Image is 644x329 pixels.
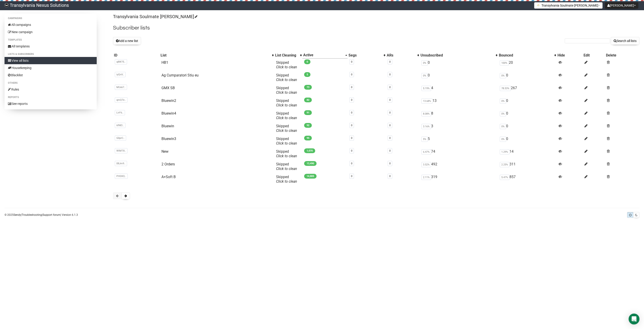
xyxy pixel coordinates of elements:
[557,53,582,58] div: Hide
[498,173,557,186] td: 857
[161,137,176,141] a: Bluewin3
[304,174,317,179] span: 14,805
[161,162,175,166] a: 2 Orders
[420,147,498,160] td: 74
[115,110,125,115] span: LirF6..
[498,135,557,147] td: 0
[500,86,511,91] span: 78.53%
[276,128,297,133] a: Click to clean
[421,162,431,167] span: 3.52%
[537,3,540,7] img: 1.png
[276,124,297,133] span: Skipped
[5,64,97,71] a: Housekeeping
[386,52,420,59] th: ARs: No sort applied, activate to apply an ascending sort
[276,60,297,69] span: Skipped
[421,98,433,104] span: 13.68%
[276,179,297,184] a: Click to clean
[5,3,9,7] img: 586cc6b7d8bc403f0c61b981d947c989
[161,98,176,103] a: Bluewin2
[115,59,127,64] span: q8W75..
[421,175,431,180] span: 2.11%
[389,98,391,101] a: 0
[5,43,97,50] a: All templates
[420,173,498,186] td: 319
[275,53,298,58] div: List Cleaning
[303,53,343,57] div: Active
[498,52,557,59] th: Bounced: No sort applied, activate to apply an ascending sort
[605,52,639,59] th: Delete: No sort applied, sorting is disabled
[498,122,557,135] td: 0
[276,154,297,158] a: Click to clean
[115,85,127,90] span: MUx67..
[351,124,352,127] a: 0
[389,111,391,114] a: 0
[161,86,175,90] a: GMX SB
[304,123,312,128] span: 92
[500,137,506,142] span: 0%
[276,116,297,120] a: Click to clean
[583,52,605,59] th: Edit: No sort applied, sorting is disabled
[420,122,498,135] td: 3
[351,111,352,114] a: 0
[499,53,552,58] div: Bounced
[276,98,297,107] span: Skipped
[113,52,159,59] th: ID: No sort applied, sorting is disabled
[421,53,493,58] div: Unsubscribed
[500,60,509,66] span: 100%
[115,148,127,153] span: WlMT8..
[351,137,352,140] a: 0
[389,124,391,127] a: 0
[5,28,97,36] a: New campaign
[351,73,352,76] a: 0
[498,97,557,109] td: 0
[389,137,391,140] a: 0
[389,175,391,178] a: 0
[5,37,97,43] li: Templates
[351,175,352,178] a: 0
[420,71,498,84] td: 0
[304,85,312,90] span: 73
[274,52,302,59] th: List Cleaning: No sort applied, activate to apply an ascending sort
[420,97,498,109] td: 13
[605,2,638,9] button: [PERSON_NAME]
[276,175,297,184] span: Skipped
[389,60,391,63] a: 0
[5,16,97,21] li: Campaigns
[304,98,312,102] span: 82
[421,60,428,66] span: 0%
[421,124,431,129] span: 3.16%
[500,162,509,167] span: 2.25%
[5,86,97,93] a: Rules
[160,52,274,59] th: List: No sort applied, activate to apply an ascending sort
[113,14,197,19] a: Transylvania Soulmate [PERSON_NAME]
[276,137,297,145] span: Skipped
[5,52,97,57] li: Lists & subscribers
[276,167,297,171] a: Click to clean
[498,109,557,122] td: 0
[500,175,509,180] span: 5.47%
[115,97,127,103] span: qmQTe..
[113,24,639,32] h2: Subscriber lists
[498,59,557,71] td: 20
[348,53,381,58] div: Segs
[161,53,270,58] div: List
[161,175,176,179] a: A+Soft B
[161,73,199,77] a: Ag Cumparatori Stiu eu
[351,162,352,165] a: 0
[115,123,125,128] span: 6fNEI..
[276,149,297,158] span: Skipped
[304,110,312,115] span: 91
[500,111,506,116] span: 0%
[420,109,498,122] td: 8
[500,149,509,155] span: 1.29%
[276,141,297,145] a: Click to clean
[389,149,391,152] a: 0
[498,147,557,160] td: 14
[276,111,297,120] span: Skipped
[420,160,498,173] td: 492
[304,72,310,77] span: 5
[421,149,431,155] span: 6.47%
[351,86,352,89] a: 0
[351,60,352,63] a: 0
[420,59,498,71] td: 0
